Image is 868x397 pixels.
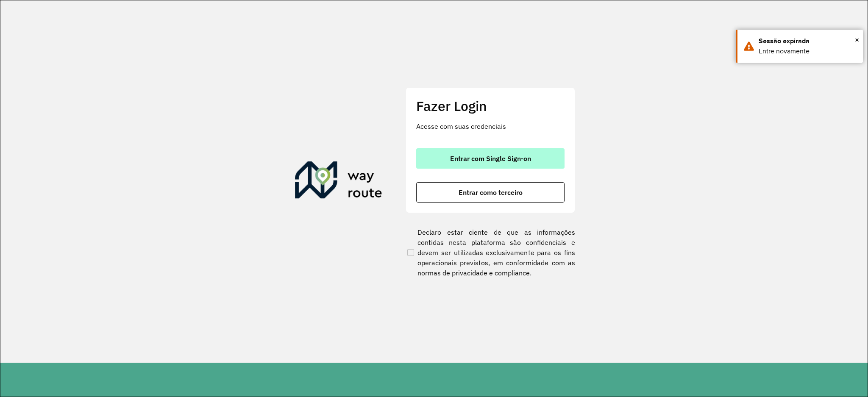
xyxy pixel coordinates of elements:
span: Entrar como terceiro [459,189,523,196]
button: button [416,148,565,169]
span: Entrar com Single Sign-on [450,155,531,162]
button: button [416,182,565,203]
div: Sessão expirada [759,36,857,46]
span: × [855,33,859,46]
h2: Fazer Login [416,98,565,114]
label: Declaro estar ciente de que as informações contidas nesta plataforma são confidenciais e devem se... [406,227,575,278]
img: Roteirizador AmbevTech [295,161,382,202]
p: Acesse com suas credenciais [416,121,565,131]
button: Close [855,33,859,46]
div: Entre novamente [759,46,857,56]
